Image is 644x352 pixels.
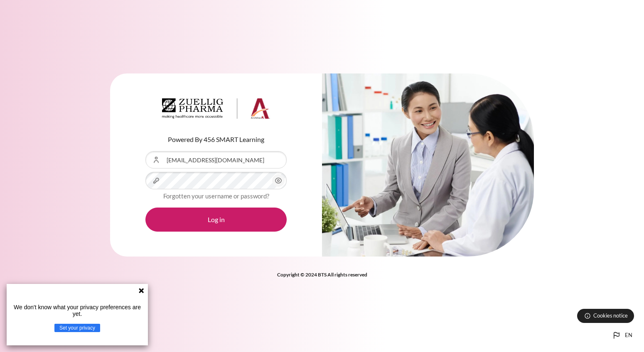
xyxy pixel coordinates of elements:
p: Powered By 456 SMART Learning [145,134,287,144]
button: Log in [145,208,287,232]
a: Forgotten your username or password? [163,192,269,200]
img: Architeck [162,98,270,119]
strong: Copyright © 2024 BTS All rights reserved [277,271,367,278]
p: We don't know what your privacy preferences are yet. [10,304,145,317]
button: Languages [608,327,636,344]
button: Set your privacy [54,324,100,332]
a: Architeck [162,98,270,122]
button: Cookies notice [577,309,634,323]
input: Username or Email Address [145,151,287,169]
span: en [625,331,632,340]
span: Cookies notice [593,312,628,320]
